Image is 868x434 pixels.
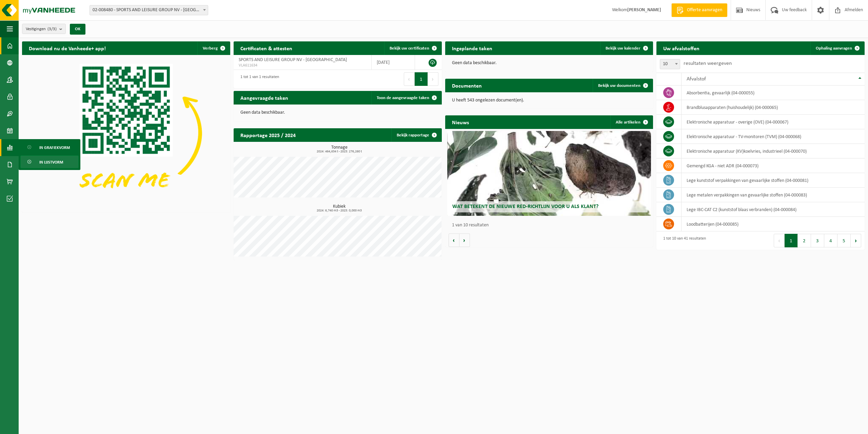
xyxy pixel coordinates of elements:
span: Vestigingen [26,24,57,34]
h2: Rapportage 2025 / 2024 [234,128,302,141]
td: elektronische apparatuur - overige (OVE) (04-000067) [682,115,865,129]
button: Next [428,72,438,86]
td: elektronische apparatuur (KV)koelvries, industrieel (04-000070) [682,144,865,158]
a: Bekijk rapportage [391,128,441,142]
span: SPORTS AND LEISURE GROUP NV - [GEOGRAPHIC_DATA] [239,57,347,62]
span: Bekijk uw documenten [598,83,640,88]
count: (3/3) [47,27,57,31]
h2: Documenten [445,79,489,92]
a: Alle artikelen [610,115,652,129]
span: Ophaling aanvragen [816,46,852,51]
h2: Certificaten & attesten [234,41,299,55]
a: Ophaling aanvragen [810,41,864,55]
a: In grafiekvorm [20,141,79,154]
a: Bekijk uw documenten [593,79,652,92]
button: Next [851,234,861,247]
p: 1 van 10 resultaten [452,223,650,228]
span: In grafiekvorm [39,141,70,154]
h2: Ingeplande taken [445,41,499,55]
span: Afvalstof [687,76,706,82]
h2: Uw afvalstoffen [656,41,706,55]
span: 2024: 464,634 t - 2025: 276,260 t [237,150,442,153]
span: VLA611634 [239,63,366,68]
button: 1 [415,72,428,86]
h2: Download nu de Vanheede+ app! [22,41,113,55]
h2: Nieuws [445,115,476,129]
button: Vorige [449,233,459,247]
td: loodbatterijen (04-000085) [682,217,865,231]
div: 1 tot 1 van 1 resultaten [237,72,279,87]
span: 02-008480 - SPORTS AND LEISURE GROUP NV - SINT-NIKLAAS [90,5,208,15]
td: gemengd KGA - niet ADR (04-000073) [682,158,865,173]
button: 4 [824,234,837,247]
a: Offerte aanvragen [671,3,727,17]
td: [DATE] [372,55,415,70]
strong: [PERSON_NAME] [627,7,661,13]
td: lege IBC-CAT C2 (kunststof blaas verbranden) (04-000084) [682,202,865,217]
span: Verberg [203,46,218,51]
button: 3 [811,234,824,247]
td: elektronische apparatuur - TV-monitoren (TVM) (04-000068) [682,129,865,144]
td: brandblusapparaten (huishoudelijk) (04-000065) [682,100,865,115]
p: Geen data beschikbaar. [240,110,435,115]
button: 5 [837,234,851,247]
td: absorbentia, gevaarlijk (04-000055) [682,86,865,100]
a: Toon de aangevraagde taken [371,91,441,105]
span: Bekijk uw certificaten [390,46,429,51]
span: Bekijk uw kalender [606,46,640,51]
div: 1 tot 10 van 41 resultaten [660,233,706,248]
span: 10 [660,59,680,69]
button: Vestigingen(3/3) [22,24,66,34]
p: Geen data beschikbaar. [452,61,647,65]
p: U heeft 543 ongelezen document(en). [452,98,647,103]
button: OK [70,24,85,35]
a: In lijstvorm [20,155,79,168]
a: Bekijk uw kalender [600,41,652,55]
td: lege kunststof verpakkingen van gevaarlijke stoffen (04-000081) [682,173,865,188]
span: Offerte aanvragen [685,7,724,14]
button: Volgende [459,233,470,247]
button: Previous [774,234,785,247]
button: 1 [785,234,798,247]
td: lege metalen verpakkingen van gevaarlijke stoffen (04-000083) [682,188,865,202]
span: 2024: 6,740 m3 - 2025: 0,000 m3 [237,209,442,212]
span: Toon de aangevraagde taken [377,96,429,100]
img: Download de VHEPlus App [22,55,230,211]
span: 10 [660,59,680,69]
a: Bekijk uw certificaten [384,41,441,55]
span: In lijstvorm [39,156,63,169]
h3: Tonnage [237,145,442,153]
button: 2 [798,234,811,247]
label: resultaten weergeven [684,61,732,66]
button: Verberg [197,41,230,55]
span: Wat betekent de nieuwe RED-richtlijn voor u als klant? [452,204,598,209]
span: 02-008480 - SPORTS AND LEISURE GROUP NV - SINT-NIKLAAS [90,5,208,15]
a: Wat betekent de nieuwe RED-richtlijn voor u als klant? [447,131,651,216]
button: Previous [404,72,415,86]
h3: Kubiek [237,204,442,212]
h2: Aangevraagde taken [234,91,295,104]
